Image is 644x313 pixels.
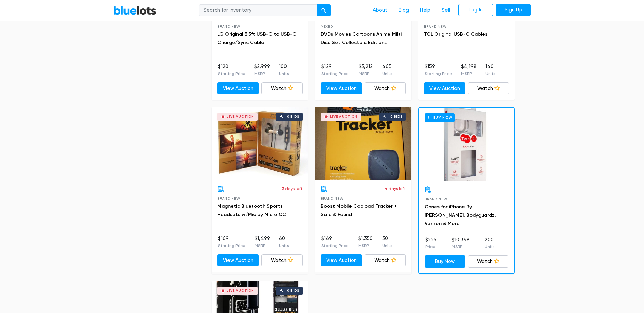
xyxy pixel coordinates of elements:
[212,107,308,180] a: Live Auction 0 bids
[217,31,296,46] a: LG Original 3.3ft USB-C to USB-C Charge/Sync Cable
[425,236,436,250] li: $225
[390,115,403,118] div: 0 bids
[452,244,470,250] p: MSRP
[113,5,156,15] a: BlueLots
[468,255,509,268] a: Watch
[458,4,493,16] a: Log In
[425,113,455,122] h6: Buy Now
[279,235,289,249] li: 60
[461,71,477,77] p: MSRP
[279,63,289,77] li: 100
[365,82,406,95] a: Watch
[425,255,465,268] a: Buy Now
[485,71,495,77] p: Units
[382,63,392,77] li: 465
[425,204,496,226] a: Cases for iPhone By [PERSON_NAME], Bodyguardz, Verizon & More
[261,254,303,267] a: Watch
[358,242,373,249] p: MSRP
[485,244,494,250] p: Units
[321,63,349,77] li: $129
[424,82,465,95] a: View Auction
[321,197,343,200] span: Brand New
[287,115,299,118] div: 0 bids
[279,71,289,77] p: Units
[315,107,411,180] a: Live Auction 0 bids
[321,71,349,77] p: Starting Price
[321,242,349,249] p: Starting Price
[254,63,270,77] li: $2,999
[218,235,245,249] li: $169
[321,235,349,249] li: $169
[199,4,317,17] input: Search for inventory
[359,71,373,77] p: MSRP
[255,235,270,249] li: $1,499
[419,108,514,181] a: Buy Now
[217,254,259,267] a: View Auction
[330,115,357,118] div: Live Auction
[321,25,333,28] span: Mixed
[425,71,452,77] p: Starting Price
[255,242,270,249] p: MSRP
[359,63,373,77] li: $3,212
[218,71,245,77] p: Starting Price
[218,242,245,249] p: Starting Price
[218,63,245,77] li: $120
[485,236,494,250] li: 200
[321,203,397,217] a: Boost Mobile Coolpad Tracker + Safe & Found
[254,71,270,77] p: MSRP
[217,25,240,28] span: Brand New
[321,254,362,267] a: View Auction
[367,4,393,17] a: About
[217,203,286,217] a: Magnetic Bluetooth Sports Headsets w/Mic by Micro CC
[424,31,488,37] a: TCL Original USB-C Cables
[414,4,436,17] a: Help
[436,4,456,17] a: Sell
[382,71,392,77] p: Units
[365,254,406,267] a: Watch
[217,82,259,95] a: View Auction
[425,244,436,250] p: Price
[227,289,254,293] div: Live Auction
[382,235,392,249] li: 30
[217,197,240,200] span: Brand New
[261,82,303,95] a: Watch
[385,186,406,192] p: 4 days left
[227,115,254,118] div: Live Auction
[358,235,373,249] li: $1,350
[287,289,299,293] div: 0 bids
[452,236,470,250] li: $10,398
[382,242,392,249] p: Units
[425,63,452,77] li: $159
[461,63,477,77] li: $4,198
[321,31,402,46] a: DVDs Movies Cartoons Anime Milti Disc Set Collectors Editions
[485,63,495,77] li: 140
[468,82,509,95] a: Watch
[424,25,446,28] span: Brand New
[279,242,289,249] p: Units
[282,186,303,192] p: 3 days left
[496,4,531,16] a: Sign Up
[393,4,414,17] a: Blog
[425,197,447,201] span: Brand New
[321,82,362,95] a: View Auction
